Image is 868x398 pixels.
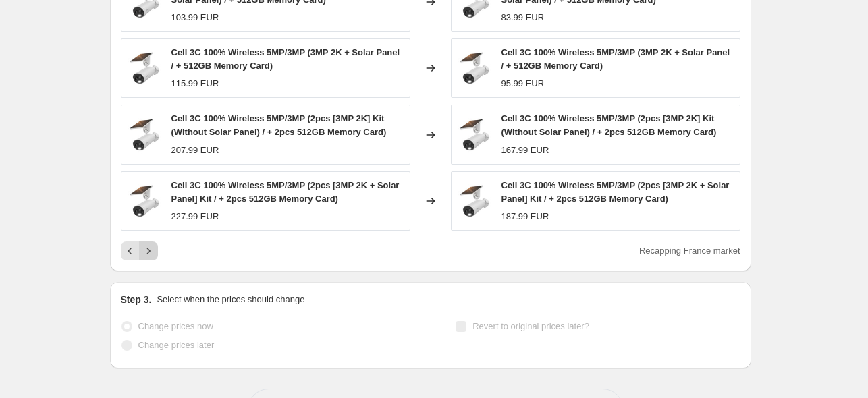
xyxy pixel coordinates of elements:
div: 83.99 EUR [501,11,545,24]
div: 187.99 EUR [501,210,549,223]
img: cell-3c-100-wireless-3mp-2k-412028_80x.jpg [128,115,161,155]
nav: Pagination [121,241,158,260]
span: Change prices later [138,340,215,350]
img: cell-3c-100-wireless-3mp-2k-412028_80x.jpg [458,181,491,221]
img: cell-3c-100-wireless-3mp-2k-412028_80x.jpg [128,48,161,88]
span: Recapping France market [639,246,740,256]
span: Cell 3C 100% Wireless 5MP/3MP (2pcs [3MP 2K + Solar Panel] Kit / + 2pcs 512GB Memory Card) [171,180,400,204]
span: Cell 3C 100% Wireless 5MP/3MP (2pcs [3MP 2K] Kit (Without Solar Panel) / + 2pcs 512GB Memory Card) [171,113,387,137]
span: Cell 3C 100% Wireless 5MP/3MP (2pcs [3MP 2K + Solar Panel] Kit / + 2pcs 512GB Memory Card) [501,180,730,204]
div: 227.99 EUR [171,210,219,223]
div: 167.99 EUR [501,144,549,157]
div: 95.99 EUR [501,77,545,90]
h2: Step 3. [121,293,152,306]
img: cell-3c-100-wireless-3mp-2k-412028_80x.jpg [458,115,491,155]
span: Cell 3C 100% Wireless 5MP/3MP (3MP 2K + Solar Panel / + 512GB Memory Card) [171,47,400,71]
button: Previous [121,241,140,260]
span: Revert to original prices later? [472,321,589,331]
span: Cell 3C 100% Wireless 5MP/3MP (2pcs [3MP 2K] Kit (Without Solar Panel) / + 2pcs 512GB Memory Card) [501,113,717,137]
button: Next [139,241,158,260]
div: 207.99 EUR [171,144,219,157]
p: Select when the prices should change [157,293,304,306]
img: cell-3c-100-wireless-3mp-2k-412028_80x.jpg [458,48,491,88]
div: 115.99 EUR [171,77,219,90]
span: Change prices now [138,321,213,331]
img: cell-3c-100-wireless-3mp-2k-412028_80x.jpg [128,181,161,221]
div: 103.99 EUR [171,11,219,24]
span: Cell 3C 100% Wireless 5MP/3MP (3MP 2K + Solar Panel / + 512GB Memory Card) [501,47,730,71]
